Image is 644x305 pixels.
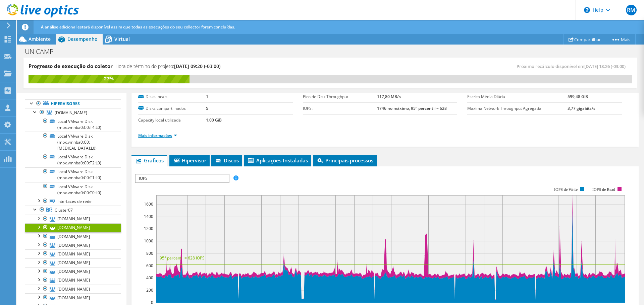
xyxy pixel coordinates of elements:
[25,267,121,276] a: [DOMAIN_NAME]
[55,207,73,213] span: Cluster07
[174,63,220,69] span: [DATE] 09:20 (-03:00)
[563,34,606,45] a: Compartilhar
[115,63,220,70] h4: Hora de término do projeto:
[144,238,153,244] text: 1000
[25,293,121,302] a: [DOMAIN_NAME]
[606,34,636,45] a: Mais
[138,117,206,124] label: Capacity local utilizada
[303,93,377,100] label: Pico de Disk Throughput
[138,105,206,112] label: Disks compartilhados
[25,206,121,214] a: Cluster07
[25,108,121,117] a: [DOMAIN_NAME]
[467,105,568,112] label: Maxima Network Throughput Agregada
[25,276,121,285] a: [DOMAIN_NAME]
[467,93,568,100] label: Escrita Média Diária
[114,36,130,42] span: Virtual
[25,117,121,132] a: Local VMware Disk (mpx.vmhba0:C0:T4:L0)
[25,197,121,206] a: Interfaces de rede
[160,255,205,261] text: 95° percentil = 628 IOPS
[554,187,578,192] text: IOPS de Write
[215,157,239,164] span: Discos
[144,226,153,231] text: 1200
[247,157,308,164] span: Aplicações Instaladas
[316,157,373,164] span: Principais processos
[135,157,164,164] span: Gráficos
[377,105,447,111] b: 1746 no máximo, 95º percentil = 628
[206,94,208,99] b: 1
[25,249,121,258] a: [DOMAIN_NAME]
[146,250,153,256] text: 800
[626,5,637,15] span: RM
[25,167,121,182] a: Local VMware Disk (mpx.vmhba0:C0:T1:L0)
[25,215,121,223] a: [DOMAIN_NAME]
[568,105,595,111] b: 3,77 gigabits/s
[377,94,401,99] b: 117,80 MB/s
[136,174,228,182] span: IOPS
[41,24,235,30] span: A análise adicional estará disponível assim que todas as execuções do seu collector forem concluí...
[303,105,377,112] label: IOPS:
[584,7,590,13] svg: \n
[25,153,121,167] a: Local VMware Disk (mpx.vmhba0:C0:T2:L0)
[138,93,206,100] label: Disks locais
[25,132,121,152] a: Local VMware Disk (mpx.vmhba0:C0:[MEDICAL_DATA]:L0)
[29,36,51,42] span: Ambiente
[146,287,153,293] text: 200
[25,241,121,249] a: [DOMAIN_NAME]
[517,63,629,69] span: Próximo recálculo disponível em
[25,232,121,241] a: [DOMAIN_NAME]
[22,48,64,55] h1: UNICAMP
[584,63,626,69] span: [DATE] 18:26 (-03:00)
[568,94,588,99] b: 599,48 GiB
[25,99,121,108] a: Hipervisores
[25,182,121,197] a: Local VMware Disk (mpx.vmhba0:C0:T0:L0)
[146,275,153,281] text: 400
[55,110,87,116] span: [DOMAIN_NAME]
[67,36,98,42] span: Desempenho
[25,285,121,293] a: [DOMAIN_NAME]
[144,214,153,219] text: 1400
[25,223,121,232] a: [DOMAIN_NAME]
[25,258,121,267] a: [DOMAIN_NAME]
[144,201,153,207] text: 1600
[146,263,153,269] text: 600
[592,187,615,192] text: IOPS de Read
[206,105,208,111] b: 5
[206,117,222,123] b: 1,00 GiB
[138,133,177,138] a: Mais informações
[29,75,190,82] div: 27%
[173,157,206,164] span: Hipervisor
